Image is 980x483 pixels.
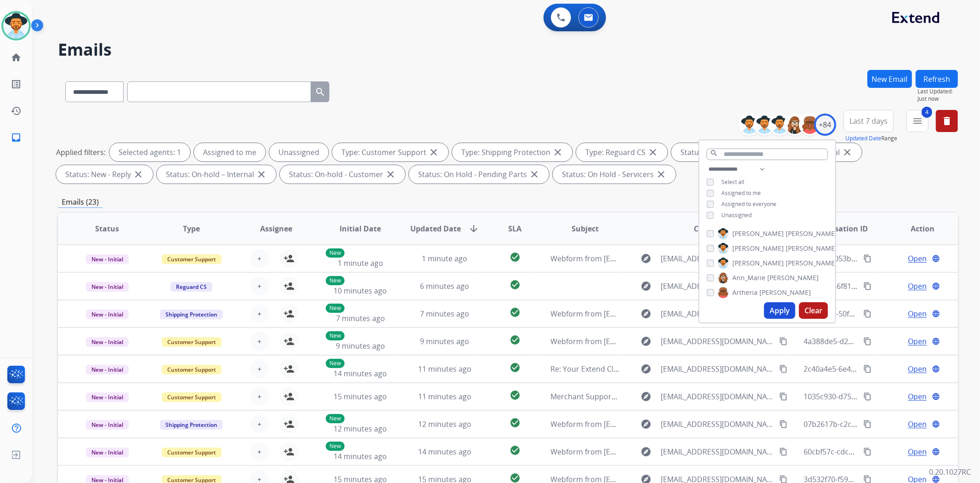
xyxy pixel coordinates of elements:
[863,365,872,373] mat-icon: content_copy
[863,282,872,290] mat-icon: content_copy
[257,363,261,374] span: +
[661,363,774,374] span: [EMAIL_ADDRESS][DOMAIN_NAME]
[916,70,958,88] button: Refresh
[86,337,129,347] span: New - Initial
[764,302,795,319] button: Apply
[932,337,940,345] mat-icon: language
[257,308,261,319] span: +
[334,286,387,296] span: 10 minutes ago
[183,223,200,234] span: Type
[804,419,941,429] span: 07b2617b-c2cf-4d8f-a5c1-3a3c0365e7e2
[56,165,153,184] div: Status: New - Reply
[256,169,267,180] mat-icon: close
[804,336,945,346] span: 4a388de5-d2db-44d8-a0f5-90f6da387438
[428,147,439,158] mat-icon: close
[863,337,872,345] mat-icon: content_copy
[336,341,385,351] span: 9 minutes ago
[170,282,212,292] span: Reguard CS
[420,281,469,291] span: 6 minutes ago
[510,307,521,318] mat-icon: check_circle
[640,446,651,457] mat-icon: explore
[640,336,651,347] mat-icon: explore
[326,276,345,285] p: New
[250,332,269,351] button: +
[283,363,295,374] mat-icon: person_add
[11,105,22,116] mat-icon: history
[269,143,329,161] div: Unassigned
[845,134,897,142] span: Range
[551,253,759,264] span: Webform from [EMAIL_ADDRESS][DOMAIN_NAME] on [DATE]
[86,254,129,264] span: New - Initial
[334,391,387,402] span: 15 minutes ago
[315,86,326,98] mat-icon: search
[732,288,758,297] span: Artheria
[510,417,521,428] mat-icon: check_circle
[283,281,295,292] mat-icon: person_add
[661,336,774,347] span: [EMAIL_ADDRESS][DOMAIN_NAME]
[809,223,868,234] span: Conversation ID
[908,253,927,264] span: Open
[908,391,927,402] span: Open
[510,252,521,263] mat-icon: check_circle
[732,259,784,268] span: [PERSON_NAME]
[786,259,837,268] span: [PERSON_NAME]
[804,391,948,402] span: 1035c930-d755-41b5-a6b2-33cdeeb5dd43
[250,360,269,378] button: +
[779,337,787,345] mat-icon: content_copy
[656,169,667,180] mat-icon: close
[283,308,295,319] mat-icon: person_add
[418,364,471,374] span: 11 minutes ago
[779,448,787,456] mat-icon: content_copy
[162,254,221,264] span: Customer Support
[160,310,223,319] span: Shipping Protection
[86,310,129,319] span: New - Initial
[326,442,345,451] p: New
[551,309,759,319] span: Webform from [EMAIL_ADDRESS][DOMAIN_NAME] on [DATE]
[710,149,718,157] mat-icon: search
[86,448,129,457] span: New - Initial
[257,281,261,292] span: +
[844,110,894,132] button: Last 7 days
[420,336,469,346] span: 9 minutes ago
[863,392,872,401] mat-icon: content_copy
[912,115,923,126] mat-icon: menu
[11,79,22,90] mat-icon: list_alt
[250,249,269,268] button: +
[510,445,521,456] mat-icon: check_circle
[804,364,945,374] span: 2c40a4e5-6e41-413a-9e45-b2cc76231b51
[3,13,29,39] img: avatar
[552,147,563,158] mat-icon: close
[932,282,940,290] mat-icon: language
[257,391,261,402] span: +
[11,132,22,143] mat-icon: inbox
[572,223,599,234] span: Subject
[863,310,872,318] mat-icon: content_copy
[326,359,345,368] p: New
[510,390,521,401] mat-icon: check_circle
[418,419,471,429] span: 12 minutes ago
[283,419,295,430] mat-icon: person_add
[194,143,266,161] div: Assigned to me
[640,281,651,292] mat-icon: explore
[95,223,119,234] span: Status
[932,392,940,401] mat-icon: language
[845,135,881,142] button: Updated Date
[250,387,269,406] button: +
[732,273,765,282] span: Ann_Marie
[918,88,958,95] span: Last Updated:
[551,419,759,429] span: Webform from [EMAIL_ADDRESS][DOMAIN_NAME] on [DATE]
[551,336,759,346] span: Webform from [EMAIL_ADDRESS][DOMAIN_NAME] on [DATE]
[551,447,759,457] span: Webform from [EMAIL_ADDRESS][DOMAIN_NAME] on [DATE]
[336,313,385,323] span: 7 minutes ago
[918,95,958,103] span: Just now
[250,415,269,433] button: +
[409,165,549,184] div: Status: On Hold - Pending Parts
[786,244,837,253] span: [PERSON_NAME]
[721,200,776,208] span: Assigned to everyone
[576,143,668,161] div: Type: Reguard CS
[661,446,774,457] span: [EMAIL_ADDRESS][DOMAIN_NAME]
[867,70,912,88] button: New Email
[908,419,927,430] span: Open
[732,229,784,238] span: [PERSON_NAME]
[906,110,929,132] button: 4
